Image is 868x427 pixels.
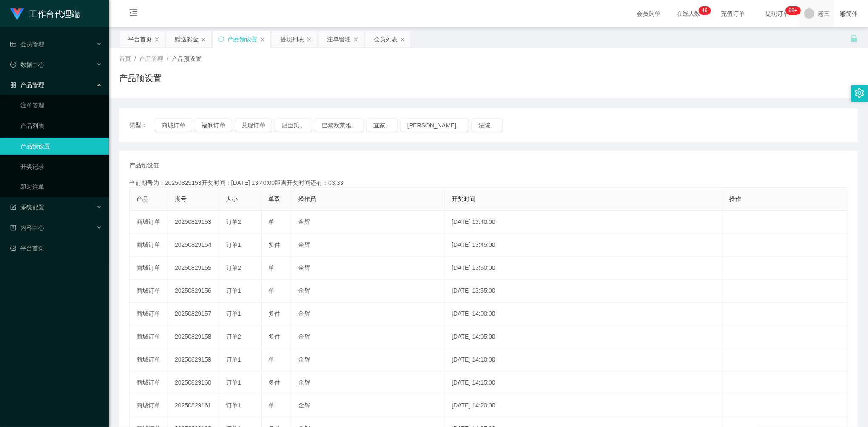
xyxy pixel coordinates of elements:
[445,303,723,325] td: [DATE] 14:00:00
[20,224,44,231] font: 内容中心
[765,10,789,17] font: 提现订单
[268,402,274,409] span: 单
[298,195,316,202] span: 操作员
[226,310,241,317] span: 订单1
[268,287,274,294] span: 单
[129,161,159,170] span: 产品预设值
[452,195,475,202] span: 开奖时间
[400,37,405,42] i: 图标： 关闭
[445,348,723,371] td: [DATE] 14:10:00
[137,195,148,202] span: 产品
[175,31,199,47] div: 赠送彩金
[168,257,219,280] td: 20250829155
[168,325,219,348] td: 20250829158
[226,379,241,386] span: 订单1
[10,225,16,231] i: 图标： 个人资料
[130,303,168,325] td: 商城订单
[291,211,445,234] td: 金辉
[785,6,801,15] sup: 1005
[353,37,359,42] i: 图标： 关闭
[128,31,152,47] div: 平台首页
[130,348,168,371] td: 商城订单
[119,72,162,85] h1: 产品预设置
[228,31,257,47] div: 产品预设置
[445,371,723,394] td: [DATE] 14:15:00
[846,10,858,17] font: 简体
[226,287,241,294] span: 订单1
[291,257,445,280] td: 金辉
[850,34,858,42] i: 图标： 解锁
[134,55,136,62] span: /
[20,41,44,48] font: 会员管理
[10,10,80,17] a: 工作台代理端
[315,119,364,132] button: 巴黎欧莱雅。
[291,325,445,348] td: 金辉
[280,31,304,47] div: 提现列表
[855,88,864,98] i: 图标： 设置
[130,325,168,348] td: 商城订单
[119,55,131,62] span: 首页
[218,36,224,42] i: 图标: sync
[129,178,848,187] div: 当前期号为：20250829153开奖时间：[DATE] 13:40:00距离开奖时间还有：03:33
[29,0,80,28] h1: 工作台代理端
[677,10,700,17] font: 在线人数
[130,371,168,394] td: 商城订单
[291,280,445,303] td: 金辉
[20,204,44,211] font: 系统配置
[129,119,155,132] span: 类型：
[175,195,187,202] span: 期号
[20,61,44,68] font: 数据中心
[291,371,445,394] td: 金辉
[268,264,274,271] span: 单
[20,178,102,195] a: 即时注单
[130,234,168,257] td: 商城订单
[10,8,24,20] img: logo.9652507e.png
[195,119,232,132] button: 福利订单
[168,280,219,303] td: 20250829156
[268,195,280,202] span: 单双
[445,234,723,257] td: [DATE] 13:45:00
[10,204,16,210] i: 图标： form
[702,6,705,15] p: 4
[729,195,741,202] span: 操作
[226,264,241,271] span: 订单2
[154,37,159,42] i: 图标： 关闭
[168,234,219,257] td: 20250829154
[367,119,398,132] button: 宜家。
[291,394,445,417] td: 金辉
[698,6,711,15] sup: 46
[201,37,206,42] i: 图标： 关闭
[20,117,102,134] a: 产品列表
[291,348,445,371] td: 金辉
[10,41,16,47] i: 图标： table
[226,402,241,409] span: 订单1
[172,55,202,62] span: 产品预设置
[705,6,708,15] p: 6
[168,211,219,234] td: 20250829153
[20,138,102,155] a: 产品预设置
[20,82,44,88] font: 产品管理
[139,55,163,62] span: 产品管理
[130,394,168,417] td: 商城订单
[226,356,241,363] span: 订单1
[130,280,168,303] td: 商城订单
[445,280,723,303] td: [DATE] 13:55:00
[10,240,102,257] a: 图标： 仪表板平台首页
[445,394,723,417] td: [DATE] 14:20:00
[268,356,274,363] span: 单
[20,97,102,114] a: 注单管理
[291,234,445,257] td: 金辉
[268,379,280,386] span: 多件
[168,348,219,371] td: 20250829159
[235,119,272,132] button: 兑现订单
[226,241,241,248] span: 订单1
[260,37,265,42] i: 图标： 关闭
[268,333,280,340] span: 多件
[168,303,219,325] td: 20250829157
[168,371,219,394] td: 20250829160
[268,218,274,225] span: 单
[401,119,469,132] button: [PERSON_NAME]。
[167,55,168,62] span: /
[226,195,238,202] span: 大小
[445,211,723,234] td: [DATE] 13:40:00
